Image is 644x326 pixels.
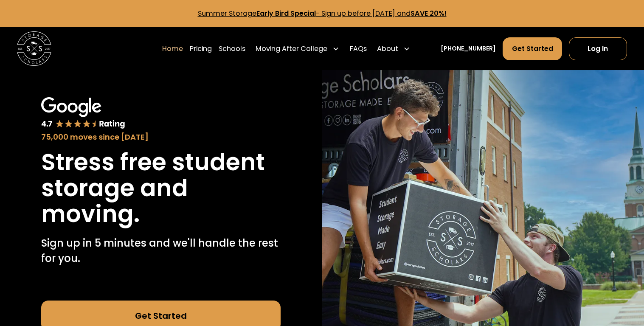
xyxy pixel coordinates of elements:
[252,37,343,61] div: Moving After College
[41,236,281,266] p: Sign up in 5 minutes and we'll handle the rest for you.
[377,44,398,54] div: About
[198,8,447,18] a: Summer StorageEarly Bird Special- Sign up before [DATE] andSAVE 20%!
[569,37,627,60] a: Log In
[219,37,245,61] a: Schools
[17,31,51,66] img: Storage Scholars main logo
[350,37,367,61] a: FAQs
[503,37,562,60] a: Get Started
[162,37,183,61] a: Home
[41,149,281,227] h1: Stress free student storage and moving.
[190,37,212,61] a: Pricing
[374,37,413,61] div: About
[256,44,327,54] div: Moving After College
[256,8,316,18] strong: Early Bird Special
[411,8,447,18] strong: SAVE 20%!
[441,44,496,53] a: [PHONE_NUMBER]
[41,97,125,129] img: Google 4.7 star rating
[41,131,281,143] div: 75,000 moves since [DATE]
